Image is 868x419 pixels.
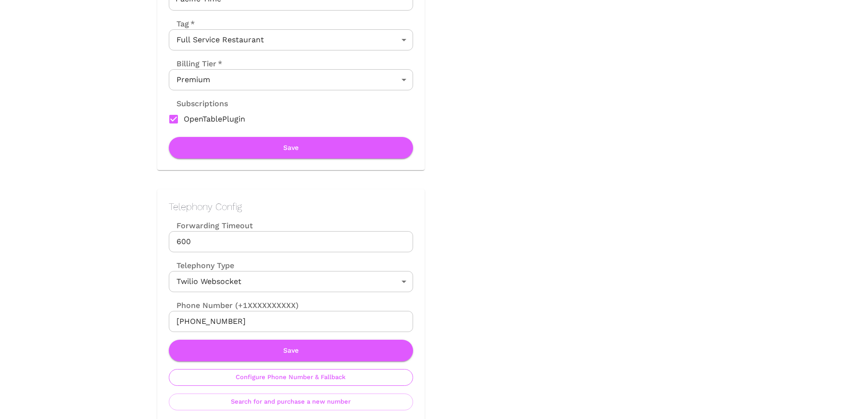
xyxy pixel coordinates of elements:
[169,98,228,109] label: Subscriptions
[169,394,413,410] button: Search for and purchase a new number
[169,220,413,231] label: Forwarding Timeout
[169,69,413,90] div: Premium
[169,369,413,386] button: Configure Phone Number & Fallback
[169,29,413,50] div: Full Service Restaurant
[169,300,413,311] label: Phone Number (+1XXXXXXXXXX)
[169,18,195,29] label: Tag
[169,271,413,292] div: Twilio Websocket
[169,137,413,159] button: Save
[169,58,222,69] label: Billing Tier
[169,201,413,212] h2: Telephony Config
[169,260,234,271] label: Telephony Type
[169,340,413,361] button: Save
[184,113,245,125] span: OpenTablePlugin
